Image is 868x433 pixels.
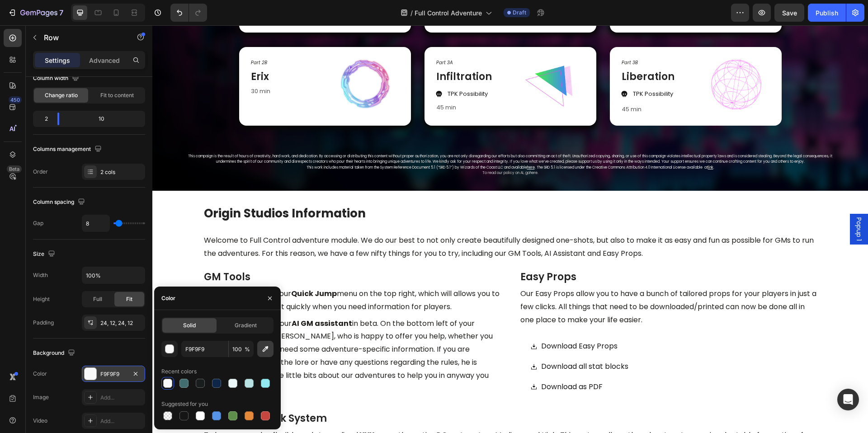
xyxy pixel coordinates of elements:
[52,404,664,430] p: To keep gameplay flexible and streamlined, uses a three-tier DC system: Low, Medium, and High. Th...
[100,319,143,327] div: 24, 12, 24, 12
[377,145,386,150] span: here.
[382,140,556,145] span: . The SRD 5.1 is licensed under the Creative Commons Attribution 4.0 International License availa...
[82,267,145,283] input: Auto
[183,321,196,329] span: Solid
[513,9,526,17] span: Draft
[4,4,67,22] button: 7
[368,262,665,301] p: Our Easy Props allow you to have a bunch of tailored props for your players in just a few clicks....
[52,210,661,233] span: Welcome to Full Control adventure module. We do our best to not only create beautifully designed ...
[283,44,353,59] h3: Infiltration
[44,32,121,43] p: Row
[33,143,104,155] div: Columns management
[410,8,413,18] span: /
[561,140,562,144] a: .
[100,370,127,378] div: F9F9F9
[389,315,465,328] p: Download Easy Props
[415,8,482,18] span: Full Control Adventure
[481,64,521,73] span: TPK Possibility
[126,295,132,303] span: Fit
[556,140,561,145] u: link
[59,7,63,18] p: 7
[295,64,335,73] span: TPK Possibility
[45,56,70,65] p: Settings
[181,341,228,357] input: Eg: FFFFFF
[35,113,50,125] div: 2
[178,33,248,86] a: Image Title
[161,367,197,376] div: Recent colors
[33,347,77,359] div: Background
[389,355,450,368] p: Download as PDF
[33,219,43,227] div: Gap
[36,128,680,139] span: This campaign is the result of hours of creativity, hard work, and dedication. By accessing or di...
[556,140,561,144] a: link
[557,33,611,87] img: Alt Image
[367,331,487,352] a: Download all stat blocks
[816,8,838,18] div: Publish
[367,311,476,331] a: Download Easy Props
[702,192,711,216] span: Popup 1
[161,400,208,408] div: Suggested for you
[100,91,134,99] span: Fit to content
[93,295,102,303] span: Full
[245,345,250,353] span: %
[51,386,665,401] h3: Difficulty Check System
[52,180,213,196] strong: Origin Studios Information
[469,33,537,42] p: Part 3B
[284,78,352,87] p: 45 min
[235,321,257,329] span: Gradient
[99,33,166,42] p: Part 2B
[33,271,48,279] div: Width
[33,248,57,260] div: Size
[367,352,461,372] a: Download as PDF
[389,335,476,348] p: Download all stat blocks
[100,168,143,176] div: 2 cols
[33,72,81,85] div: Column width
[99,61,166,71] p: 30 min
[161,294,175,302] div: Color
[774,4,804,22] button: Save
[98,44,167,59] h3: Erix
[152,25,868,433] iframe: Design area
[33,295,50,303] div: Height
[837,389,859,410] div: Open Intercom Messenger
[330,145,377,150] span: To read our policy on AI, go
[186,33,240,86] img: Alt Image
[363,33,433,86] a: Image Title
[52,262,348,288] p: Our GM tools include our menu on the top right, which will allows you to navigate the one-shot qu...
[154,140,375,145] span: This work includes material taken from the System Reference Document 5.1 (“SRD 5.1”) by Wizards o...
[33,196,87,208] div: Column spacing
[89,56,120,65] p: Advanced
[375,140,382,145] u: here
[7,165,22,173] div: Beta
[782,9,797,17] span: Save
[66,113,143,125] div: 10
[375,140,382,144] a: here
[33,370,47,378] div: Color
[33,393,49,401] div: Image
[33,417,47,425] div: Video
[207,405,222,415] strong: XXX
[82,215,109,231] input: Auto
[170,4,207,22] div: Undo/Redo
[9,96,22,104] div: 450
[549,33,618,87] a: Image Title
[51,245,349,259] h3: GM Tools
[468,44,538,59] h3: Liberation
[100,394,143,402] div: Add...
[100,417,143,425] div: Add...
[808,4,846,22] button: Publish
[377,146,386,150] a: here.
[371,33,425,86] img: Alt Image
[284,33,352,42] p: Part 3A
[367,245,665,259] h3: Easy Props
[139,263,184,273] strong: Quick Jump
[561,140,562,145] span: .
[33,319,54,327] div: Padding
[45,91,78,99] span: Change ratio
[52,292,348,370] p: Additionally, we have our in beta. On the bottom left of your screen, you will find [PERSON_NAME]...
[469,80,537,89] p: 45 min
[139,293,200,303] strong: AI GM assistant
[33,168,48,176] div: Order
